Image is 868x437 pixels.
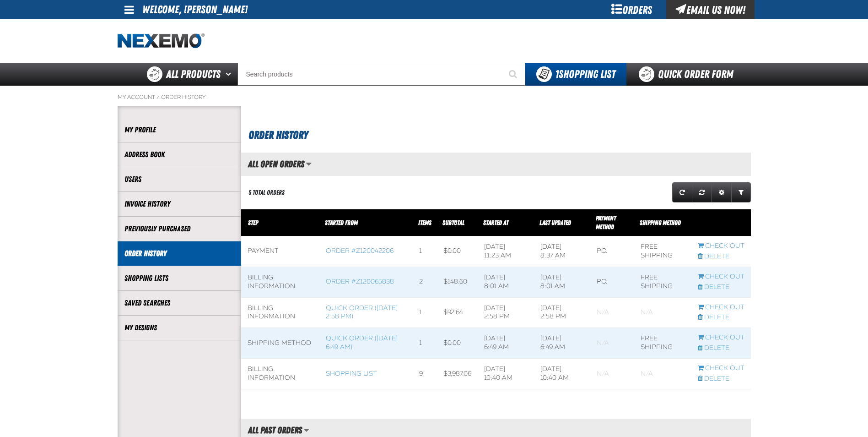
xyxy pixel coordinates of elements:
td: $148.60 [437,267,478,297]
span: Shopping List [555,68,615,81]
div: Billing Information [248,304,313,322]
td: $3,987.06 [437,359,478,389]
a: Payment Method [596,214,616,230]
td: Free Shipping [634,267,691,297]
td: [DATE] 8:37 AM [534,236,590,267]
nav: Breadcrumbs [118,93,751,101]
a: Reset grid action [692,182,712,202]
td: 1 [413,328,437,359]
button: Start Searching [502,63,525,86]
div: 5 Total Orders [248,188,285,197]
a: Home [118,33,205,49]
td: [DATE] 6:49 AM [534,328,590,359]
td: Free Shipping [634,236,691,267]
a: Last Updated [539,219,571,226]
a: My Profile [124,125,234,135]
a: Quick Order ([DATE] 6:49 AM) [326,334,398,351]
td: [DATE] 8:01 AM [534,267,590,297]
td: [DATE] 2:58 PM [478,297,534,328]
a: Address Book [124,149,234,160]
div: Shipping Method [248,339,313,348]
div: Billing Information [248,273,313,291]
td: Blank [634,359,691,389]
h2: All Open Orders [241,159,304,169]
a: Delete checkout started from Shopping List [698,375,744,383]
td: [DATE] 2:58 PM [534,297,590,328]
span: Order History [248,129,308,142]
button: Manage grid views. Current view is All Open Orders [306,156,312,172]
td: $0.00 [437,328,478,359]
a: Subtotal [442,219,464,226]
a: Continue checkout started from Z120042206 [698,242,744,251]
td: [DATE] 10:40 AM [534,359,590,389]
td: Free Shipping [634,328,691,359]
span: Items [418,219,431,226]
th: Row actions [691,209,751,236]
a: Expand or Collapse Grid Settings [712,182,732,202]
span: / [156,93,160,101]
td: $0.00 [437,236,478,267]
span: Step [248,219,258,226]
a: Order #Z120065838 [326,278,394,285]
td: P.O. [590,267,634,297]
a: Delete checkout started from Quick Order (11/20/2024, 2:58 PM) [698,313,744,322]
a: Refresh grid action [672,182,692,202]
td: 2 [413,267,437,297]
td: [DATE] 11:23 AM [478,236,534,267]
a: Order History [161,93,205,101]
td: [DATE] 10:40 AM [478,359,534,389]
input: Search [237,63,525,86]
a: Continue checkout started from Quick Order (11/20/2024, 2:58 PM) [698,303,744,312]
td: Blank [634,297,691,328]
a: My Account [118,93,155,101]
span: Shipping Method [640,219,681,226]
a: Continue checkout started from Z120065838 [698,273,744,281]
td: [DATE] 8:01 AM [478,267,534,297]
a: Previously Purchased [124,224,234,234]
button: You have 1 Shopping List. Open to view details [525,63,626,86]
img: Nexemo logo [118,33,205,49]
td: Blank [590,328,634,359]
td: 9 [413,359,437,389]
td: Blank [590,297,634,328]
a: Order #Z120042206 [326,247,394,255]
a: Expand or Collapse Grid Filters [731,182,751,202]
a: Saved Searches [124,298,234,308]
a: Shopping Lists [124,273,234,284]
td: 1 [413,297,437,328]
a: Users [124,174,234,185]
a: My Designs [124,322,234,333]
h2: All Past Orders [241,425,302,435]
td: P.O. [590,236,634,267]
a: Invoice History [124,199,234,209]
a: Order History [124,248,234,259]
button: Open All Products pages [222,63,237,86]
a: Quick Order ([DATE] 2:58 PM) [326,304,398,321]
span: All Products [166,66,221,82]
div: Billing Information [248,365,313,382]
td: Blank [590,359,634,389]
a: Continue checkout started from Shopping List [698,364,744,373]
a: Continue checkout started from Quick Order (1/20/2025, 6:49 AM) [698,333,744,342]
strong: 1 [555,68,559,81]
a: Quick Order Form [626,63,750,86]
td: [DATE] 6:49 AM [478,328,534,359]
div: Payment [248,247,313,256]
span: Started From [325,219,358,226]
a: Delete checkout started from Quick Order (1/20/2025, 6:49 AM) [698,344,744,353]
a: Delete checkout started from Z120065838 [698,283,744,292]
a: Delete checkout started from Z120042206 [698,252,744,261]
td: 1 [413,236,437,267]
td: $92.64 [437,297,478,328]
a: Started At [483,219,508,226]
a: Shopping List [326,370,377,377]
